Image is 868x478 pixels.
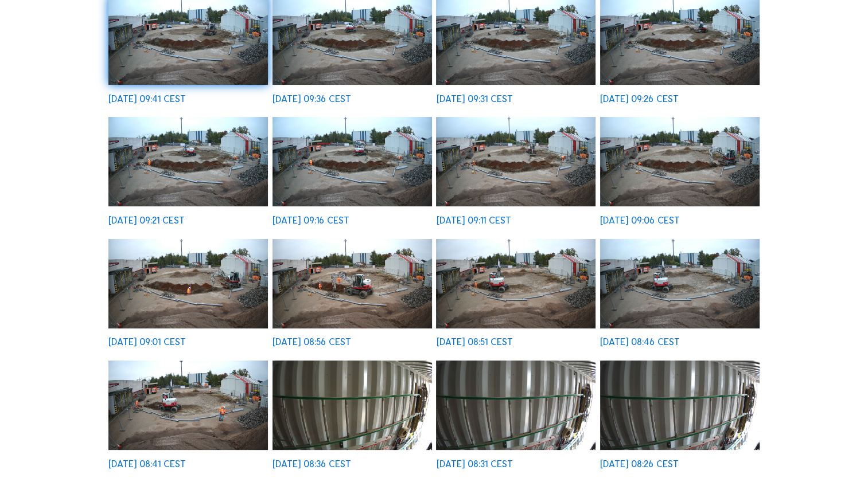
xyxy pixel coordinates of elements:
[436,338,512,347] div: [DATE] 08:51 CEST
[273,361,432,450] img: image_53643713
[273,117,432,206] img: image_53644907
[108,361,268,450] img: image_53643875
[600,460,679,469] div: [DATE] 08:26 CEST
[108,117,268,206] img: image_53645063
[273,338,351,347] div: [DATE] 08:56 CEST
[436,216,511,225] div: [DATE] 09:11 CEST
[600,361,760,450] img: image_53643423
[436,117,595,206] img: image_53644766
[600,338,680,347] div: [DATE] 08:46 CEST
[108,338,186,347] div: [DATE] 09:01 CEST
[108,460,186,469] div: [DATE] 08:41 CEST
[273,460,351,469] div: [DATE] 08:36 CEST
[600,117,760,206] img: image_53644614
[436,460,512,469] div: [DATE] 08:31 CEST
[436,239,595,328] img: image_53644160
[108,216,185,225] div: [DATE] 09:21 CEST
[273,216,349,225] div: [DATE] 09:16 CEST
[273,239,432,328] img: image_53644304
[108,95,186,104] div: [DATE] 09:41 CEST
[436,95,512,104] div: [DATE] 09:31 CEST
[600,216,680,225] div: [DATE] 09:06 CEST
[108,239,268,328] img: image_53644460
[436,361,595,450] img: image_53643575
[600,239,760,328] img: image_53644018
[273,95,351,104] div: [DATE] 09:36 CEST
[600,95,679,104] div: [DATE] 09:26 CEST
